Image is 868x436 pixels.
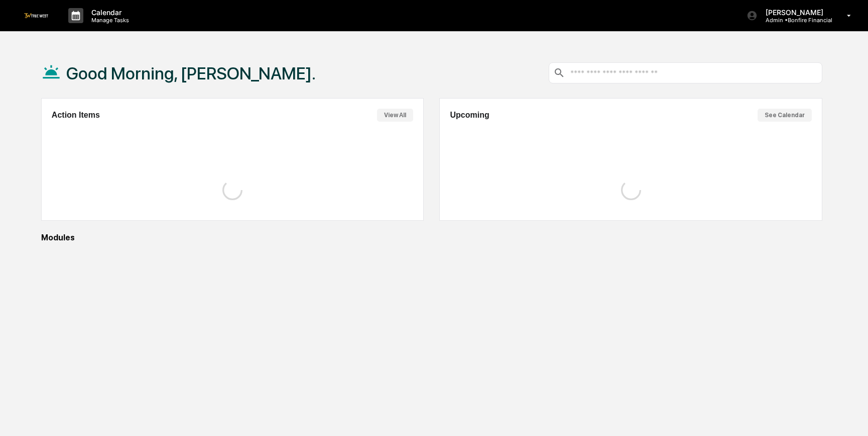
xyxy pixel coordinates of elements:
[377,109,413,122] button: View All
[758,8,832,17] p: [PERSON_NAME]
[83,17,134,24] p: Manage Tasks
[52,111,100,120] h2: Action Items
[24,13,48,18] img: logo
[758,109,812,122] button: See Calendar
[450,111,489,120] h2: Upcoming
[41,233,822,242] div: Modules
[83,8,134,17] p: Calendar
[758,17,832,24] p: Admin • Bonfire Financial
[66,63,316,83] h1: Good Morning, [PERSON_NAME].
